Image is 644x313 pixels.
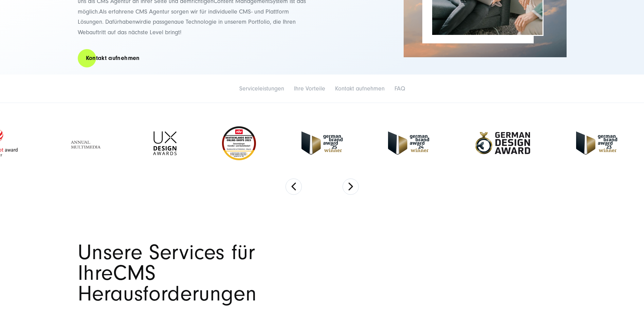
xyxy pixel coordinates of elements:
button: Next [343,179,359,195]
a: Ihre Vorteile [294,85,325,92]
span: afür [109,18,119,25]
img: UX-Design-Awards - fullservice digital agentur SUNZINET [153,131,177,155]
img: German Brand Award 2023 Winner - fullservice digital agentur SUNZINET [576,131,617,155]
img: German-Design-Award - fullservice digital agentur SUNZINET [475,131,531,155]
a: Serviceleistungen [239,85,284,92]
span: haben [119,18,135,25]
span: Unsere Services für Ihre [78,240,255,285]
span: die passgenaue Technologie in unserem Portfolio, die Ihren Webauftritt auf das nächste Level bringt! [78,18,296,36]
img: German Brand Award winner 2025 - Full Service Digital Agentur SUNZINET [301,131,343,155]
button: Previous [286,179,302,195]
img: Full Service Digitalagentur - Annual Multimedia Awards [66,131,108,155]
span: wir [135,18,143,25]
a: FAQ [394,85,405,92]
img: German-Brand-Award - fullservice digital agentur SUNZINET [388,131,429,155]
span: Als erfahrene CMS Agentur sorgen wir für individuelle CMS- und Plattform Lösungen. D [78,8,289,26]
span: CMS Herausforderungen [78,261,257,306]
img: Deutschlands beste Online Shops 2023 - boesner - Kunde - SUNZINET [222,126,256,160]
a: Kontakt aufnehmen [335,85,385,92]
a: Kontakt aufnehmen [78,48,148,68]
